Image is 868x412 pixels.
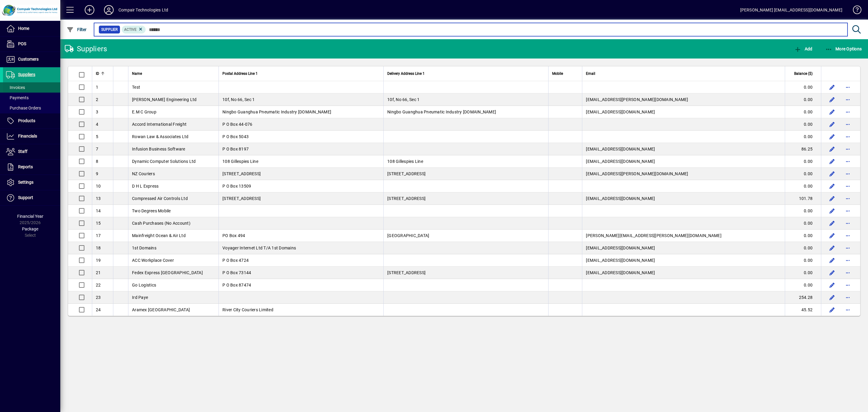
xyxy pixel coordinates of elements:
[3,190,60,205] a: Support
[132,307,190,312] span: Aramex [GEOGRAPHIC_DATA]
[843,231,853,240] button: More options
[785,205,821,217] td: 0.00
[18,149,27,154] span: Staff
[387,109,496,114] span: Ningbo Guanghua Pneumatic Industry [DOMAIN_NAME]
[387,70,425,77] span: Delivery Address Line 1
[222,109,331,114] span: Ningbo Guanghua Pneumatic Industry [DOMAIN_NAME]
[132,109,156,114] span: E.M C Group
[222,233,245,238] span: PO Box 494
[843,280,853,290] button: More options
[843,305,853,315] button: More options
[843,293,853,302] button: More options
[785,131,821,143] td: 0.00
[96,122,98,127] span: 4
[827,218,837,228] button: Edit
[132,233,186,238] span: Mainfreight Ocean & Air Ltd
[132,159,196,164] span: Dynamic Computer Solutions Ltd
[387,97,420,102] span: 10f, No 66, Sec 1
[843,243,853,253] button: More options
[843,82,853,92] button: More options
[586,258,655,263] span: [EMAIL_ADDRESS][DOMAIN_NAME]
[96,295,101,300] span: 23
[827,194,837,203] button: Edit
[65,24,88,35] button: Filter
[132,246,156,250] span: 1st Domains
[96,85,98,90] span: 1
[387,270,426,275] span: [STREET_ADDRESS]
[827,293,837,302] button: Edit
[3,103,60,113] a: Purchase Orders
[586,70,595,77] span: Email
[827,231,837,240] button: Edit
[843,144,853,154] button: More options
[843,206,853,216] button: More options
[96,70,109,77] div: ID
[222,283,251,287] span: P O Box 87474
[785,230,821,242] td: 0.00
[586,233,722,238] span: [PERSON_NAME][EMAIL_ADDRESS][PERSON_NAME][DOMAIN_NAME]
[132,196,188,201] span: Compressed Air Controls Ltd
[785,118,821,131] td: 0.00
[387,159,423,164] span: 108 Gillespies Line
[18,118,35,123] span: Products
[3,129,60,144] a: Financials
[96,246,101,250] span: 18
[586,147,655,151] span: [EMAIL_ADDRESS][DOMAIN_NAME]
[18,26,29,31] span: Home
[785,242,821,254] td: 0.00
[827,268,837,277] button: Edit
[96,233,101,238] span: 17
[825,46,862,51] span: More Options
[222,270,251,275] span: P O Box 73144
[96,147,98,151] span: 7
[96,258,101,263] span: 19
[827,305,837,315] button: Edit
[552,70,563,77] span: Mobile
[22,227,38,231] span: Package
[789,70,818,77] div: Balance ($)
[387,196,426,201] span: [STREET_ADDRESS]
[96,171,98,176] span: 9
[387,171,426,176] span: [STREET_ADDRESS]
[222,196,261,201] span: [STREET_ADDRESS]
[132,97,197,102] span: [PERSON_NAME] Engineering Ltd
[586,270,655,275] span: [EMAIL_ADDRESS][DOMAIN_NAME]
[785,93,821,106] td: 0.00
[3,144,60,159] a: Staff
[80,5,99,15] button: Add
[785,291,821,304] td: 254.28
[132,171,155,176] span: NZ Couriers
[827,243,837,253] button: Edit
[827,169,837,179] button: Edit
[132,270,203,275] span: Fedex Express [GEOGRAPHIC_DATA]
[18,72,35,77] span: Suppliers
[222,307,273,312] span: River City Couriers Limited
[586,70,781,77] div: Email
[827,119,837,129] button: Edit
[843,157,853,166] button: More options
[124,27,137,32] span: Active
[827,181,837,191] button: Edit
[843,107,853,117] button: More options
[222,171,261,176] span: [STREET_ADDRESS]
[843,95,853,104] button: More options
[785,180,821,192] td: 0.00
[132,85,140,90] span: Test
[132,295,148,300] span: Ird Paye
[843,169,853,179] button: More options
[132,221,190,226] span: Cash Purchases (No Account)
[3,175,60,190] a: Settings
[118,5,168,15] div: Compair Technologies Ltd
[740,5,842,15] div: [PERSON_NAME] [EMAIL_ADDRESS][DOMAIN_NAME]
[586,246,655,250] span: [EMAIL_ADDRESS][DOMAIN_NAME]
[843,119,853,129] button: More options
[3,93,60,103] a: Payments
[222,246,296,250] span: Voyager Internet Ltd T/A 1st Domains
[3,52,60,67] a: Customers
[222,70,258,77] span: Postal Address Line 1
[3,113,60,128] a: Products
[827,95,837,104] button: Edit
[132,208,171,213] span: Two Degrees Mobile
[827,132,837,141] button: Edit
[827,144,837,154] button: Edit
